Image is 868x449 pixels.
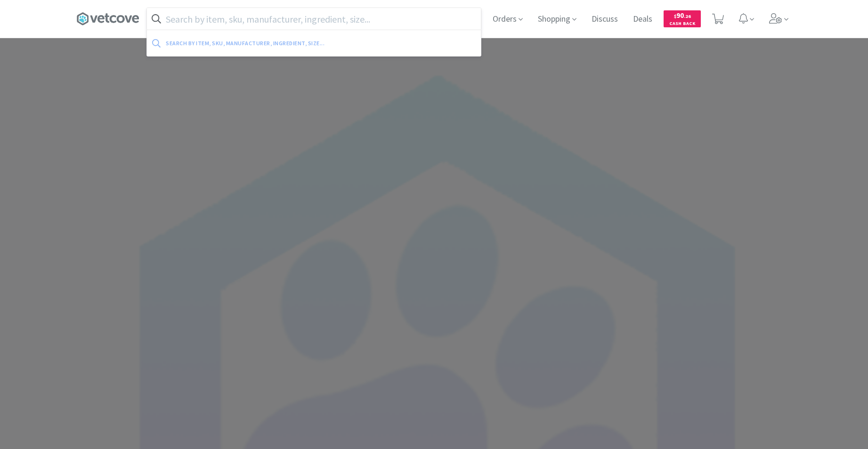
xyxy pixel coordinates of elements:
div: Search by item, sku, manufacturer, ingredient, size... [166,36,400,50]
a: Discuss [588,15,622,24]
a: $90.26Cash Back [664,6,701,32]
input: Search by item, sku, manufacturer, ingredient, size... [147,8,481,30]
span: $ [674,13,676,19]
a: Deals [629,15,656,24]
span: Cash Back [669,21,695,27]
span: 90 [674,11,691,20]
span: . 26 [684,13,691,19]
